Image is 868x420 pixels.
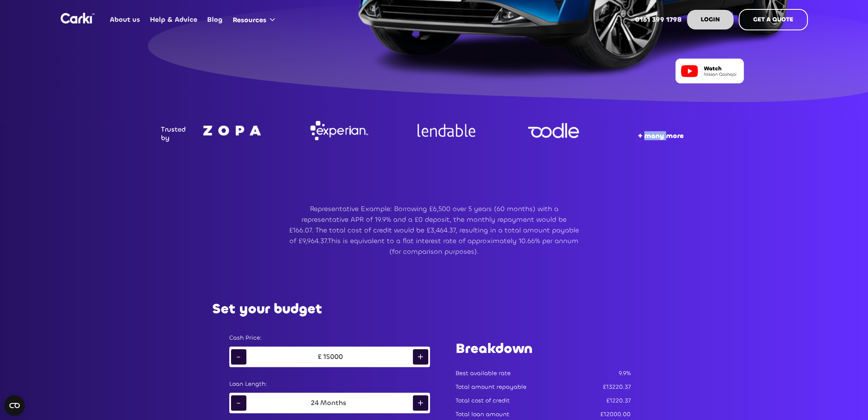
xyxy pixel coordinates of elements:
div: Cash Price: [229,334,430,342]
a: About us [105,3,145,36]
h2: Set your budget [212,301,322,317]
div: Total loan amount [456,410,509,419]
div: £1220.37 [606,397,631,405]
img: Logo [61,13,95,23]
div: Resources [228,3,283,36]
p: Representative Example: Borrowing £6,500 over 5 years (60 months) with a representative APR of 19... [289,203,579,257]
div: 9.9% [619,369,631,378]
div: Months [319,399,348,407]
div: 24 [311,399,319,407]
h1: Breakdown [456,339,631,358]
a: Help & Advice [145,3,202,36]
div: £12000.00 [600,410,631,419]
strong: GET A QUOTE [753,15,793,23]
img: Company logo [195,126,269,135]
strong: 0161 399 1798 [635,15,682,24]
a: home [61,13,95,23]
a: GET A QUOTE [739,9,808,30]
div: 15000 [323,352,343,361]
a: LOGIN [687,10,734,29]
button: Open CMP widget [4,395,25,416]
div: £ [316,352,323,361]
div: Trusted by [161,125,186,142]
strong: LOGIN [701,15,720,23]
div: £13220.37 [603,383,631,391]
img: Company logo [520,123,587,138]
div: Total amount repayable [456,383,526,391]
div: + [413,395,428,411]
img: Company logo [409,124,484,137]
div: Total cost of credit [456,397,510,405]
a: Blog [202,3,228,36]
div: - [231,349,246,364]
a: 0161 399 1798 [630,3,687,36]
img: Company logo [302,121,377,140]
div: Resources [233,15,266,25]
strong: + many more [638,131,684,140]
div: + [413,349,428,364]
div: - [231,395,246,411]
div: Loan Length: [229,380,430,388]
div: Best available rate [456,369,511,378]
